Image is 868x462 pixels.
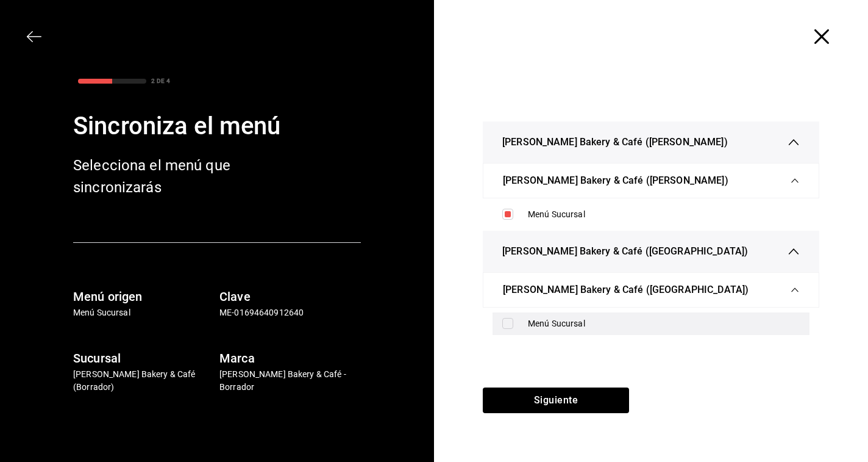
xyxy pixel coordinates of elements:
[503,283,749,297] span: [PERSON_NAME] Bakery & Café ([GEOGRAPHIC_DATA])
[483,388,629,413] button: Siguiente
[219,306,361,319] p: ME-01694640912640
[219,348,361,368] h6: Marca
[73,348,215,368] h6: Sucursal
[528,208,800,221] div: Menú Sucursal
[73,108,361,145] div: Sincroniza el menú
[73,287,215,306] h6: Menú origen
[73,306,215,319] p: Menú Sucursal
[502,244,748,259] span: [PERSON_NAME] Bakery & Café ([GEOGRAPHIC_DATA])
[502,135,728,150] span: [PERSON_NAME] Bakery & Café ([PERSON_NAME])
[73,368,215,394] p: [PERSON_NAME] Bakery & Café (Borrador)
[219,287,361,306] h6: Clave
[151,76,170,85] div: 2 DE 4
[73,154,268,198] div: Selecciona el menú que sincronizarás
[503,173,728,188] span: [PERSON_NAME] Bakery & Café ([PERSON_NAME])
[528,317,800,330] div: Menú Sucursal
[219,368,361,394] p: [PERSON_NAME] Bakery & Café - Borrador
